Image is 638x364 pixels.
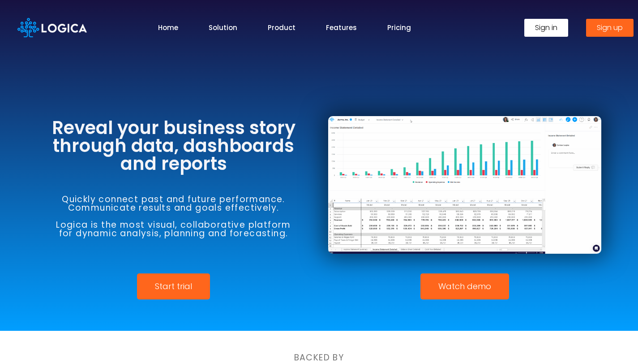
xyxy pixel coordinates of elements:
[137,273,210,299] a: Start trial
[420,273,509,299] a: Watch demo
[77,353,561,362] h6: BACKED BY
[158,22,178,33] a: Home
[37,195,310,238] h6: Quickly connect past and future performance. Communicate results and goals effectively. Logica is...
[387,22,411,33] a: Pricing
[597,24,623,31] span: Sign up
[326,22,357,33] a: Features
[586,19,634,37] a: Sign up
[155,282,192,290] span: Start trial
[17,18,87,37] img: Logica
[209,22,237,33] a: Solution
[524,19,568,37] a: Sign in
[17,22,87,32] a: Logica
[438,282,491,290] span: Watch demo
[535,24,557,31] span: Sign in
[268,22,295,33] a: Product
[37,119,310,173] h3: Reveal your business story through data, dashboards and reports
